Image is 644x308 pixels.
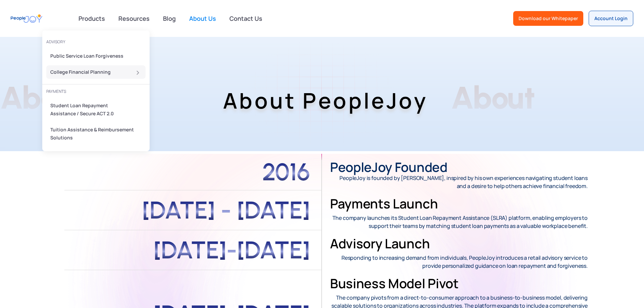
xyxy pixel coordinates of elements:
nav: Products [42,25,150,151]
div: advisory [46,37,146,47]
div: Products [74,12,109,25]
div: PAYMENTS [46,87,146,96]
div: [DATE] - [DATE] [64,195,322,225]
a: About Us [185,11,220,26]
a: home [11,11,42,26]
h3: PeopleJoy founded [330,161,588,174]
div: Public Service Loan Forgiveness [50,52,138,60]
p: The company launches its Student Loan Repayment Assistance (SLRA) platform, enabling employers to... [330,214,588,230]
a: College Financial Planning [46,65,146,79]
div: College Financial Planning [50,68,138,76]
a: Tuition Assistance & Reimbursement Solutions [46,123,146,144]
a: Public Service Loan Forgiveness [46,49,146,63]
a: Download our Whitepaper [513,11,583,26]
h3: Advisory Launch [330,237,430,250]
div: Account Login [594,15,628,22]
h3: Payments Launch [330,197,588,210]
div: 2016 [64,157,322,187]
h3: Business Model Pivot [330,277,459,290]
div: [DATE]-[DATE] [64,235,322,265]
div: Download our Whitepaper [519,15,578,22]
a: Student Loan Repayment Assistance / Secure ACT 2.0 [46,99,146,120]
div: Student Loan Repayment Assistance / Secure ACT 2.0 [50,102,126,118]
a: Contact Us [225,11,266,26]
a: Blog [159,11,180,26]
a: Resources [114,11,154,26]
div: Tuition Assistance & Reimbursement Solutions [50,126,138,142]
p: PeopleJoy is founded by [PERSON_NAME], inspired by his own experiences navigating student loans a... [330,174,588,190]
a: Account Login [589,11,633,26]
p: Responding to increasing demand from individuals, PeopleJoy introduces a retail advisory service ... [330,254,588,270]
h1: About PeopleJoy [80,72,570,129]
